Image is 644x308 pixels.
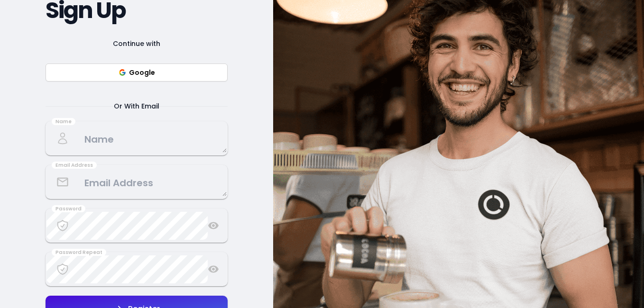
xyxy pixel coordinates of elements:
[46,63,228,82] button: Google
[46,2,228,19] h2: Sign Up
[102,100,171,112] span: Or With Email
[52,249,106,256] div: Password Repeat
[52,205,85,213] div: Password
[52,118,75,126] div: Name
[52,162,97,169] div: Email Address
[101,38,172,49] span: Continue with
